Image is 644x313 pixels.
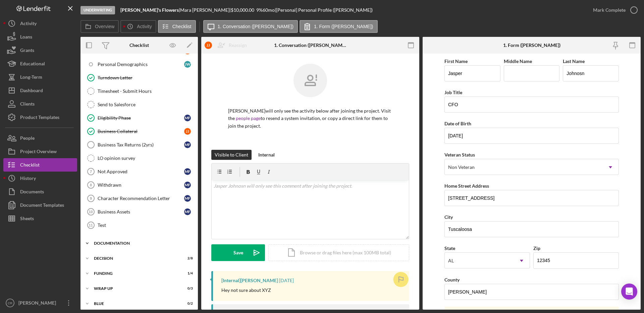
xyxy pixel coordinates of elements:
[3,30,77,44] a: Loans
[275,7,373,13] div: | [Personal] Personal Profile ([PERSON_NAME])
[98,209,184,214] div: Business Assets
[203,20,298,33] button: 1. Conversation ([PERSON_NAME])
[84,58,195,71] a: Personal DemographicsJW
[98,102,194,107] div: Send to Salesforce
[84,98,195,111] a: Send to Salesforce
[444,183,489,189] label: Home Street Address
[98,115,184,121] div: Eligibility Phase
[129,43,149,48] div: Checklist
[84,178,195,192] a: 8WithdrawnMF
[231,7,256,13] div: $10,000.00
[84,165,195,178] a: 7Not ApprovedMF
[94,241,190,245] div: Documentation
[181,256,193,260] div: 2 / 8
[20,17,37,32] div: Activity
[98,129,184,134] div: Business Collateral
[84,192,195,205] a: 9Character Recommendation LetterMF
[3,296,77,310] button: CR[PERSON_NAME]
[181,271,193,275] div: 1 / 4
[593,3,626,17] div: Mark Complete
[98,75,194,80] div: Turndown Letter
[233,244,243,261] div: Save
[3,158,77,172] button: Checklist
[20,145,57,160] div: Project Overview
[3,131,77,145] button: People
[3,57,77,70] button: Educational
[89,210,93,214] tspan: 10
[84,125,195,138] a: Business CollateralJJ
[586,3,641,17] button: Mark Complete
[184,141,191,148] div: M F
[3,172,77,185] button: History
[90,196,92,200] tspan: 9
[181,287,193,291] div: 0 / 3
[20,111,59,126] div: Product Templates
[300,20,378,33] button: 1. Form ([PERSON_NAME])
[98,169,184,174] div: Not Approved
[444,277,460,283] label: County
[172,24,192,29] label: Checklist
[3,185,77,198] button: Documents
[84,111,195,125] a: Eligibility PhaseMF
[263,7,275,13] div: 60 mo
[3,97,77,111] a: Clients
[90,170,92,174] tspan: 7
[221,287,271,294] p: Hey not sure about XYZ
[184,182,191,188] div: M F
[20,212,34,227] div: Sheets
[444,121,471,126] label: Date of Birth
[184,195,191,202] div: M F
[3,17,77,30] button: Activity
[236,115,261,121] a: people page
[211,150,252,160] button: Visible to Client
[444,214,453,220] label: City
[20,44,34,59] div: Grants
[94,302,176,306] div: blue
[215,150,248,160] div: Visible to Client
[444,89,462,95] label: Job Title
[20,172,36,187] div: History
[3,198,77,212] button: Document Templates
[3,44,77,57] button: Grants
[120,7,179,13] b: [PERSON_NAME]'s Flowers
[94,256,176,260] div: Decision
[84,84,195,98] a: Timesheet - Submit Hours
[20,70,42,85] div: Long-Term
[184,128,191,135] div: J J
[229,39,247,52] div: Reassign
[84,138,195,151] a: Business Tax Returns (2yrs)MF
[8,301,12,305] text: CR
[228,107,392,130] p: [PERSON_NAME] will only see the activity below after joining the project. Visit the to resend a s...
[20,97,35,112] div: Clients
[20,30,32,45] div: Loans
[504,58,532,64] label: Middle Name
[3,84,77,97] button: Dashboard
[20,158,40,173] div: Checklist
[184,115,191,121] div: M F
[84,218,195,232] a: 11Test
[90,183,92,187] tspan: 8
[137,24,152,29] label: Activity
[98,142,184,147] div: Business Tax Returns (2yrs)
[20,198,64,213] div: Document Templates
[181,302,193,306] div: 0 / 2
[314,24,373,29] label: 1. Form ([PERSON_NAME])
[448,258,454,263] div: AL
[3,145,77,158] button: Project Overview
[211,244,265,261] button: Save
[184,208,191,215] div: M F
[3,212,77,225] button: Sheets
[98,88,194,94] div: Timesheet - Submit Hours
[621,284,637,300] div: Open Intercom Messenger
[256,7,263,13] div: 9 %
